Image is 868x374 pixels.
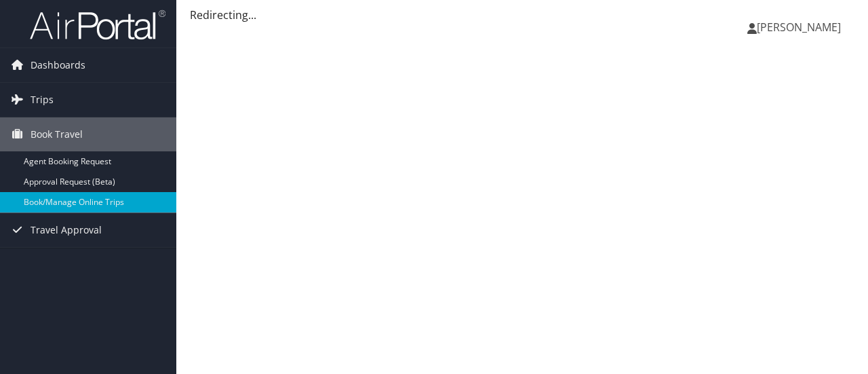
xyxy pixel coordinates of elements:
span: Travel Approval [31,213,102,247]
a: [PERSON_NAME] [747,7,854,48]
span: Dashboards [31,48,85,82]
span: Book Travel [31,117,83,151]
img: airportal-logo.png [30,9,165,41]
span: Trips [31,83,54,117]
div: Redirecting... [190,7,854,23]
span: [PERSON_NAME] [757,20,841,35]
